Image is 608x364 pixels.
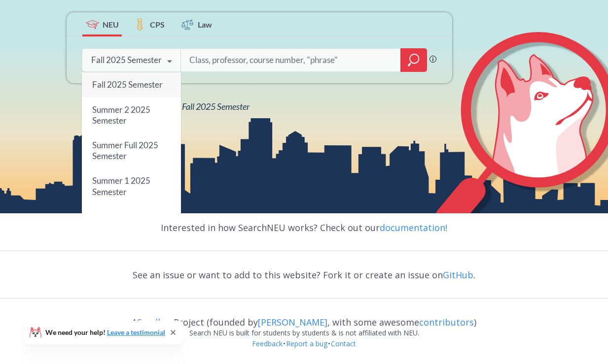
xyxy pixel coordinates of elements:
[92,176,150,197] span: Summer 1 2025 Semester
[92,104,150,126] span: Summer 2 2025 Semester
[408,53,420,67] svg: magnifying glass
[400,48,427,72] div: magnifying glass
[198,19,212,30] span: Law
[91,55,162,66] div: Fall 2025 Semester
[92,140,158,161] span: Summer Full 2025 Semester
[419,316,474,328] a: contributors
[137,316,174,328] a: Sandbox
[258,316,327,328] a: [PERSON_NAME]
[103,19,119,30] span: NEU
[188,50,393,70] input: Class, professor, course number, "phrase"
[443,269,473,281] a: GitHub
[92,79,163,90] span: Fall 2025 Semester
[380,222,447,233] a: documentation!
[163,101,250,112] span: NEU Fall 2025 Semester
[150,19,165,30] span: CPS
[286,339,328,348] a: Report a bug
[92,211,137,232] span: Spring 2025 Semester
[251,339,283,348] a: Feedback
[330,339,357,348] a: Contact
